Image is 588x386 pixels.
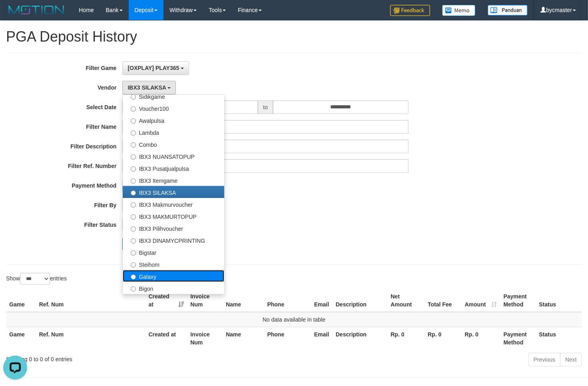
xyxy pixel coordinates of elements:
input: Galaxy [131,274,136,280]
th: Invoice Num [187,289,223,312]
th: Total Fee [425,289,462,312]
th: Net Amount [387,289,425,312]
th: Name [223,327,264,350]
th: Game [6,289,36,312]
label: Bigstar [123,246,224,258]
img: Feedback.jpg [390,5,430,16]
th: Game [6,327,36,350]
label: Awalpulsa [123,114,224,126]
th: Created at [145,327,187,350]
select: Showentries [20,273,50,285]
input: IBX3 Itemgame [131,178,136,184]
input: Combo [131,142,136,148]
button: IBX3 SILAKSA [122,81,176,94]
th: Amount: activate to sort column ascending [462,289,500,312]
th: Rp. 0 [387,327,425,350]
th: Rp. 0 [425,327,462,350]
button: Open LiveChat chat widget [3,3,27,27]
span: [OXPLAY] PLAY365 [128,65,179,71]
th: Created at: activate to sort column ascending [145,289,187,312]
label: Galaxy [123,270,224,282]
input: Bigstar [131,250,136,256]
input: IBX3 NUANSATOPUP [131,154,136,160]
label: IBX3 NUANSATOPUP [123,150,224,162]
input: IBX3 Pilihvoucher [131,226,136,232]
input: IBX3 SILAKSA [131,190,136,196]
th: Description [333,289,388,312]
th: Description [333,327,388,350]
input: Steihom [131,262,136,268]
th: Rp. 0 [462,327,500,350]
input: Voucher100 [131,106,136,112]
img: panduan.png [488,5,528,16]
label: IBX3 DINAMYCPRINTING [123,234,224,246]
th: Phone [264,289,311,312]
a: Next [560,353,582,366]
img: Button%20Memo.svg [442,5,476,16]
input: IBX3 Pusatjualpulsa [131,166,136,172]
th: Payment Method [500,289,536,312]
label: Bigon [123,282,224,294]
span: to [258,100,273,114]
input: Sidikgame [131,94,136,100]
input: IBX3 MAKMURTOPUP [131,214,136,220]
button: [OXPLAY] PLAY365 [122,61,189,75]
input: Bigon [131,286,136,292]
label: IBX3 MAKMURTOPUP [123,210,224,222]
label: Voucher100 [123,102,224,114]
th: Email [311,289,333,312]
input: IBX3 Makmurvoucher [131,202,136,208]
label: IBX3 Itemgame [123,174,224,186]
a: Previous [528,353,560,366]
label: Steihom [123,258,224,270]
th: Status [536,327,582,350]
label: IBX3 Makmurvoucher [123,198,224,210]
label: IBX3 SILAKSA [123,186,224,198]
th: Name [223,289,264,312]
span: IBX3 SILAKSA [128,84,166,91]
th: Email [311,327,333,350]
input: IBX3 DINAMYCPRINTING [131,238,136,244]
input: Awalpulsa [131,118,136,124]
th: Phone [264,327,311,350]
th: Ref. Num [36,289,146,312]
th: Status [536,289,582,312]
label: IBX3 Pusatjualpulsa [123,162,224,174]
label: Lambda [123,126,224,138]
label: Sidikgame [123,90,224,102]
th: Invoice Num [187,327,223,350]
th: Ref. Num [36,327,146,350]
label: Combo [123,138,224,150]
h1: PGA Deposit History [6,29,582,45]
th: Payment Method [500,327,536,350]
img: MOTION_logo.png [6,4,67,16]
label: Show entries [6,273,67,285]
div: Showing 0 to 0 of 0 entries [6,352,239,363]
input: Lambda [131,130,136,136]
label: IBX3 Pilihvoucher [123,222,224,234]
td: No data available in table [6,312,582,327]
